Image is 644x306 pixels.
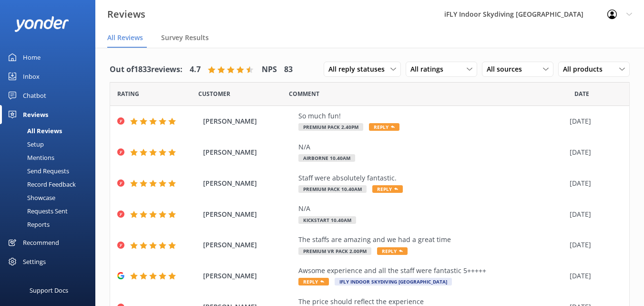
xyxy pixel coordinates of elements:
div: Mentions [6,151,54,164]
div: Reviews [23,105,48,124]
span: Reply [377,247,408,255]
a: Showcase [6,191,95,204]
h3: Reviews [107,7,145,22]
span: Question [289,89,319,98]
span: iFLY Indoor Skydiving [GEOGRAPHIC_DATA] [335,278,452,285]
span: Reply [372,185,403,193]
div: N/A [298,142,565,152]
span: Airborne 10.40am [298,154,355,162]
a: Send Requests [6,164,95,178]
span: All products [563,64,608,74]
div: Setup [6,137,44,151]
div: Support Docs [30,281,68,300]
a: Setup [6,137,95,151]
span: Kickstart 10.40am [298,216,356,224]
div: The staffs are amazing and we had a great time [298,234,565,245]
div: So much fun! [298,111,565,121]
div: [DATE] [570,209,617,220]
h4: 4.7 [190,63,201,76]
a: Reports [6,218,95,231]
span: All Reviews [107,33,143,42]
span: Date [198,89,230,98]
div: Record Feedback [6,178,76,191]
span: All reply statuses [328,64,390,74]
span: [PERSON_NAME] [203,209,294,220]
img: yonder-white-logo.png [14,16,69,32]
div: Recommend [23,233,59,252]
span: [PERSON_NAME] [203,178,294,189]
div: Showcase [6,191,55,204]
div: Awsome experience and all the staff were fantastic 5+++++ [298,265,565,276]
h4: 83 [284,63,293,76]
span: Reply [298,278,329,285]
div: Home [23,48,41,67]
span: Premium Pack 2.40pm [298,123,363,131]
div: Chatbot [23,86,46,105]
div: Inbox [23,67,40,86]
a: Record Feedback [6,178,95,191]
h4: Out of 1833 reviews: [110,63,183,76]
div: [DATE] [570,116,617,127]
a: Mentions [6,151,95,164]
div: [DATE] [570,240,617,250]
div: [DATE] [570,147,617,158]
span: Reply [369,123,399,131]
div: Staff were absolutely fantastic. [298,173,565,183]
div: Requests Sent [6,204,68,218]
span: All sources [487,64,528,74]
h4: NPS [262,63,277,76]
span: Premium VR Pack 2.00pm [298,247,371,255]
a: Requests Sent [6,204,95,218]
span: [PERSON_NAME] [203,147,294,158]
span: All ratings [410,64,449,74]
span: Premium Pack 10.40am [298,185,367,193]
div: [DATE] [570,271,617,281]
span: Survey Results [161,33,209,42]
span: Date [117,89,139,98]
div: Settings [23,252,46,271]
div: All Reviews [6,124,62,137]
div: N/A [298,203,565,214]
a: All Reviews [6,124,95,137]
div: Send Requests [6,164,69,178]
span: [PERSON_NAME] [203,116,294,127]
div: Reports [6,218,50,231]
span: [PERSON_NAME] [203,240,294,250]
span: Date [574,89,589,98]
span: [PERSON_NAME] [203,271,294,281]
div: [DATE] [570,178,617,189]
